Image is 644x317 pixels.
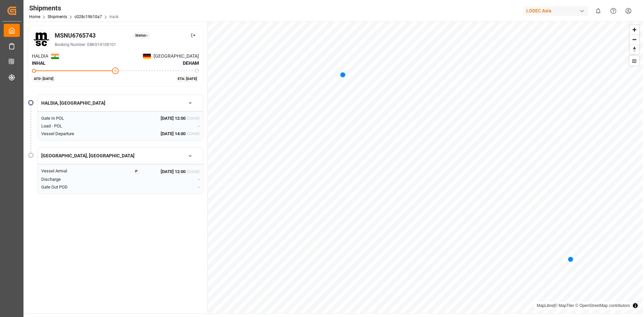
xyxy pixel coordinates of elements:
button: LODEC Asia [524,4,591,17]
div: ATD: [DATE] [32,75,56,82]
div: | [537,302,630,309]
button: Zoom in [630,25,639,35]
div: Map marker [568,256,573,262]
span: HALDIA [32,53,48,60]
div: (Local) [187,168,200,175]
a: Home [29,14,40,19]
div: P [133,168,140,175]
a: © MapTiler [554,303,574,308]
a: MapLibre [537,303,553,308]
img: Carrier Logo [33,31,50,48]
a: c028c19b10a7 [74,14,102,19]
span: [DATE] 14:00 [161,130,185,137]
button: Zoom out [630,35,639,44]
a: Shipments [48,14,67,19]
span: [GEOGRAPHIC_DATA] [154,53,199,60]
div: (Local) [187,130,200,137]
button: show 0 new notifications [591,3,606,18]
div: MSNU6765743 [55,31,96,40]
button: Help Center [606,3,621,18]
div: LODEC Asia [524,6,588,16]
canvas: Map [208,21,643,313]
div: ETA: [DATE] [176,75,199,82]
div: Shipments [29,3,118,13]
div: Vessel Departure [41,130,100,137]
div: (Local) [187,115,200,122]
div: Discharge [41,176,100,183]
span: [DATE] 12:00 [161,115,185,122]
div: - [147,184,200,191]
img: Netherlands [143,54,151,59]
div: - [147,176,200,183]
div: Gate In POL [41,115,100,122]
summary: Toggle attribution [631,302,639,310]
div: Gate Out POD [41,184,100,191]
button: [GEOGRAPHIC_DATA], [GEOGRAPHIC_DATA] [38,150,203,162]
div: Booking Number: EBKG14108101 [55,42,199,48]
button: P [126,168,147,175]
span: DEHAM [183,60,199,67]
div: - [147,123,200,129]
div: Map marker [340,71,345,78]
img: Netherlands [51,54,59,59]
button: HALDIA, [GEOGRAPHIC_DATA] [38,97,203,109]
div: Vessel Arrival [41,168,100,175]
a: © OpenStreetMap contributors [575,303,630,308]
div: Load - POL [41,123,100,129]
button: Reset bearing to north [630,44,639,54]
span: [DATE] 12:00 [161,168,185,175]
div: Status: - [133,32,150,39]
span: INHAL [32,60,46,66]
